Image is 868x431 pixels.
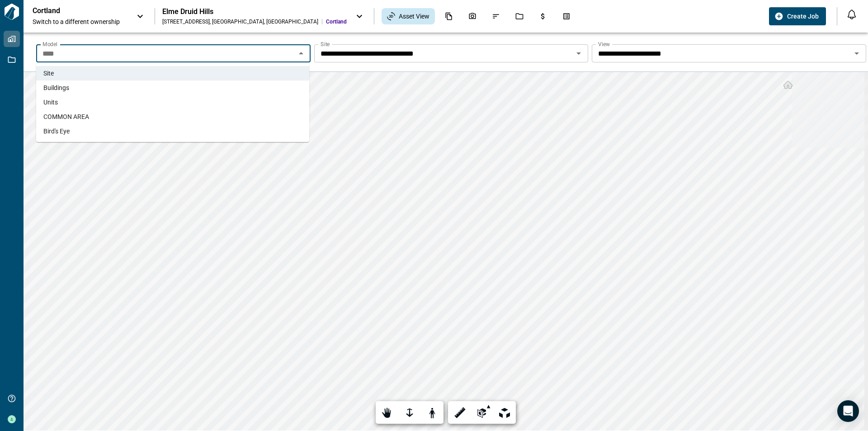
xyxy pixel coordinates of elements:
[463,9,482,24] div: Photos
[850,47,863,60] button: Open
[557,9,576,24] div: Takeoff Center
[42,40,57,48] label: Model
[837,400,859,422] div: Open Intercom Messenger
[43,112,89,121] span: COMMON AREA
[33,6,114,15] p: Cortland
[787,12,819,21] span: Create Job
[321,40,330,48] label: Site
[295,47,307,60] button: Close
[844,7,859,22] button: Open notification feed
[486,9,505,24] div: Issues & Info
[326,18,347,25] span: Cortland
[598,40,610,48] label: View
[572,47,585,60] button: Open
[43,98,58,107] span: Units
[510,9,529,24] div: Jobs
[33,17,127,26] span: Switch to a different ownership
[43,69,54,78] span: Site
[769,7,826,25] button: Create Job
[162,7,347,16] div: Elme Druid Hills
[533,9,552,24] div: Budgets
[399,12,429,21] span: Asset View
[43,127,70,136] span: Bird's Eye
[439,9,458,24] div: Documents
[382,8,435,24] div: Asset View
[162,18,318,25] div: [STREET_ADDRESS] , [GEOGRAPHIC_DATA] , [GEOGRAPHIC_DATA]
[43,83,69,92] span: Buildings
